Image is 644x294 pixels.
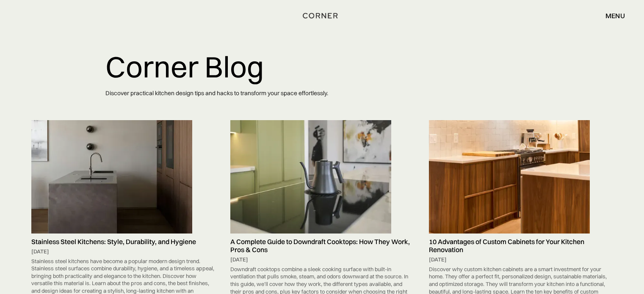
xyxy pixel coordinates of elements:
[300,10,344,21] a: home
[429,256,613,264] div: [DATE]
[31,248,215,256] div: [DATE]
[230,238,414,254] h5: A Complete Guide to Downdraft Cooktops: How They Work, Pros & Cons
[230,256,414,264] div: [DATE]
[105,83,539,104] p: Discover practical kitchen design tips and hacks to transform your space effortlessly.
[605,12,625,19] div: menu
[31,238,215,246] h5: Stainless Steel Kitchens: Style, Durability, and Hygiene
[105,51,539,83] h1: Corner Blog
[597,8,625,23] div: menu
[429,238,613,254] h5: 10 Advantages of Custom Cabinets for Your Kitchen Renovation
